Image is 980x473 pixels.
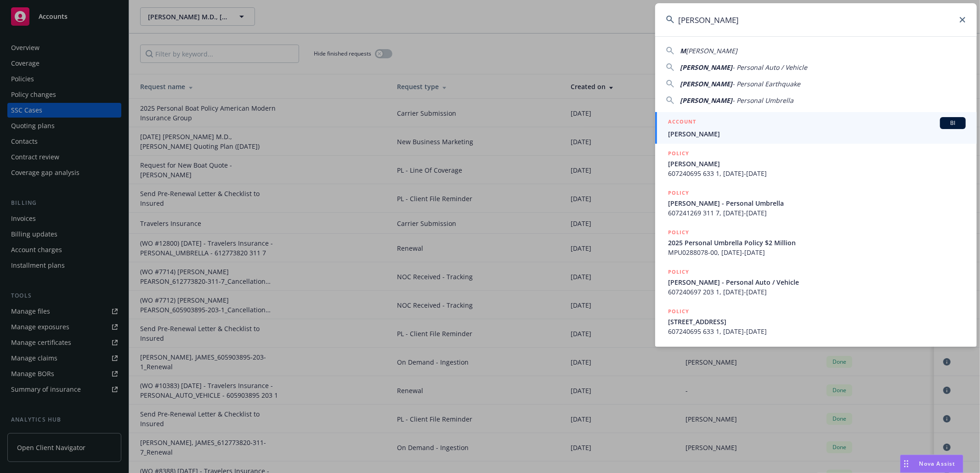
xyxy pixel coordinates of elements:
[655,144,977,183] a: POLICY[PERSON_NAME]607240695 633 1, [DATE]-[DATE]
[655,112,977,144] a: ACCOUNTBI[PERSON_NAME]
[668,287,966,297] span: 607240697 203 1, [DATE]-[DATE]
[732,63,807,72] span: - Personal Auto / Vehicle
[668,267,689,276] h5: POLICY
[668,228,689,237] h5: POLICY
[655,223,977,262] a: POLICY2025 Personal Umbrella Policy $2 MillionMPU0288078-00, [DATE]-[DATE]
[680,96,732,105] span: [PERSON_NAME]
[732,79,800,88] span: - Personal Earthquake
[680,63,732,72] span: [PERSON_NAME]
[668,159,966,169] span: [PERSON_NAME]
[944,119,962,127] span: BI
[668,129,966,139] span: [PERSON_NAME]
[900,455,963,473] button: Nova Assist
[919,460,956,467] span: Nova Assist
[668,208,966,218] span: 607241269 311 7, [DATE]-[DATE]
[668,277,966,287] span: [PERSON_NAME] - Personal Auto / Vehicle
[668,248,966,257] span: MPU0288078-00, [DATE]-[DATE]
[668,317,966,327] span: [STREET_ADDRESS]
[668,188,689,197] h5: POLICY
[686,46,737,55] span: [PERSON_NAME]
[668,169,966,178] span: 607240695 633 1, [DATE]-[DATE]
[655,183,977,223] a: POLICY[PERSON_NAME] - Personal Umbrella607241269 311 7, [DATE]-[DATE]
[668,117,696,128] h5: ACCOUNT
[668,307,689,316] h5: POLICY
[732,96,793,105] span: - Personal Umbrella
[655,302,977,341] a: POLICY[STREET_ADDRESS]607240695 633 1, [DATE]-[DATE]
[655,262,977,302] a: POLICY[PERSON_NAME] - Personal Auto / Vehicle607240697 203 1, [DATE]-[DATE]
[655,3,977,36] input: Search...
[680,46,686,55] span: M
[680,79,732,88] span: [PERSON_NAME]
[668,327,966,336] span: 607240695 633 1, [DATE]-[DATE]
[668,198,966,208] span: [PERSON_NAME] - Personal Umbrella
[668,238,966,248] span: 2025 Personal Umbrella Policy $2 Million
[668,149,689,158] h5: POLICY
[901,455,912,473] div: Drag to move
